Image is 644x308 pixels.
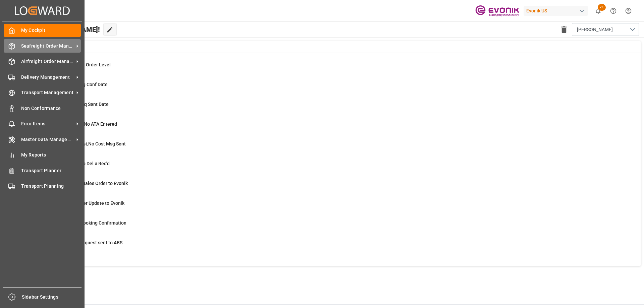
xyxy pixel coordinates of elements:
[51,200,124,206] span: Error Sales Order Update to Evonik
[21,183,81,190] span: Transport Planning
[4,164,81,177] a: Transport Planner
[21,43,74,50] span: Seafreight Order Management
[51,220,126,226] span: ABS: Missing Booking Confirmation
[35,101,632,115] a: 30ABS: No Bkg Req Sent DateShipment
[21,27,81,34] span: My Cockpit
[51,141,126,146] span: ETD>3 Days Past,No Cost Msg Sent
[4,102,81,115] a: Non Conformance
[21,89,74,96] span: Transport Management
[35,259,632,273] a: 2Main-Leg Shipment # Error
[524,6,588,16] div: Evonik US
[21,151,81,159] span: My Reports
[21,58,74,65] span: Airfreight Order Management
[591,3,606,18] button: show 71 new notifications
[21,105,81,112] span: Non Conformance
[35,140,632,155] a: 18ETD>3 Days Past,No Cost Msg SentShipment
[28,23,100,36] span: Hello [PERSON_NAME]!
[21,120,74,127] span: Error Items
[21,136,74,143] span: Master Data Management
[22,294,82,301] span: Sidebar Settings
[35,200,632,214] a: 0Error Sales Order Update to EvonikShipment
[4,180,81,193] a: Transport Planning
[598,4,606,11] span: 71
[606,3,621,18] button: Help Center
[577,26,613,33] span: [PERSON_NAME]
[4,24,81,37] a: My Cockpit
[35,61,632,75] a: 0MOT Missing at Order LevelSales Order-IVPO
[35,220,632,234] a: 28ABS: Missing Booking ConfirmationShipment
[21,74,74,81] span: Delivery Management
[51,240,122,245] span: Pending Bkg Request sent to ABS
[35,121,632,135] a: 2ETA > 10 Days , No ATA EnteredShipment
[51,181,128,186] span: Error on Initial Sales Order to Evonik
[21,167,81,174] span: Transport Planner
[524,4,591,17] button: Evonik US
[35,81,632,95] a: 59ABS: No Init Bkg Conf DateShipment
[4,148,81,162] a: My Reports
[475,5,519,17] img: Evonik-brand-mark-Deep-Purple-RGB.jpeg_1700498283.jpeg
[35,239,632,253] a: 2Pending Bkg Request sent to ABSShipment
[35,180,632,194] a: 2Error on Initial Sales Order to EvonikShipment
[35,160,632,174] a: 3ETD < 3 Days,No Del # Rec'dShipment
[572,23,639,36] button: open menu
